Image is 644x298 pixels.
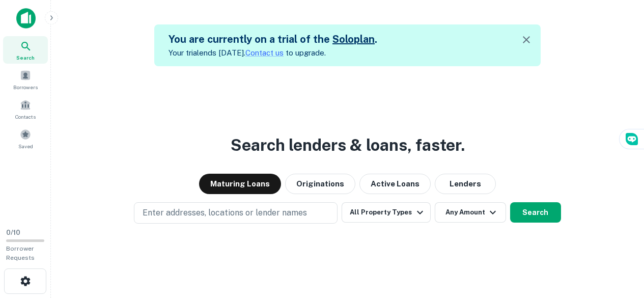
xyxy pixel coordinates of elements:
[169,32,377,47] h5: You are currently on a trial of the .
[13,83,38,91] span: Borrowers
[285,174,355,194] button: Originations
[134,202,338,224] button: Enter addresses, locations or lender names
[3,95,48,123] a: Contacts
[143,207,307,219] p: Enter addresses, locations or lender names
[16,53,35,62] span: Search
[18,142,33,150] span: Saved
[3,125,48,152] a: Saved
[169,47,377,59] p: Your trial ends [DATE]. to upgrade.
[342,202,430,223] button: All Property Types
[16,8,36,29] img: capitalize-icon.png
[510,202,561,223] button: Search
[435,202,506,223] button: Any Amount
[231,133,465,157] h3: Search lenders & loans, faster.
[3,66,48,93] a: Borrowers
[245,48,284,57] a: Contact us
[435,174,496,194] button: Lenders
[15,113,36,121] span: Contacts
[199,174,281,194] button: Maturing Loans
[6,245,35,261] span: Borrower Requests
[593,216,644,265] iframe: Chat Widget
[6,229,20,236] span: 0 / 10
[3,36,48,64] a: Search
[359,174,431,194] button: Active Loans
[332,33,375,45] a: Soloplan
